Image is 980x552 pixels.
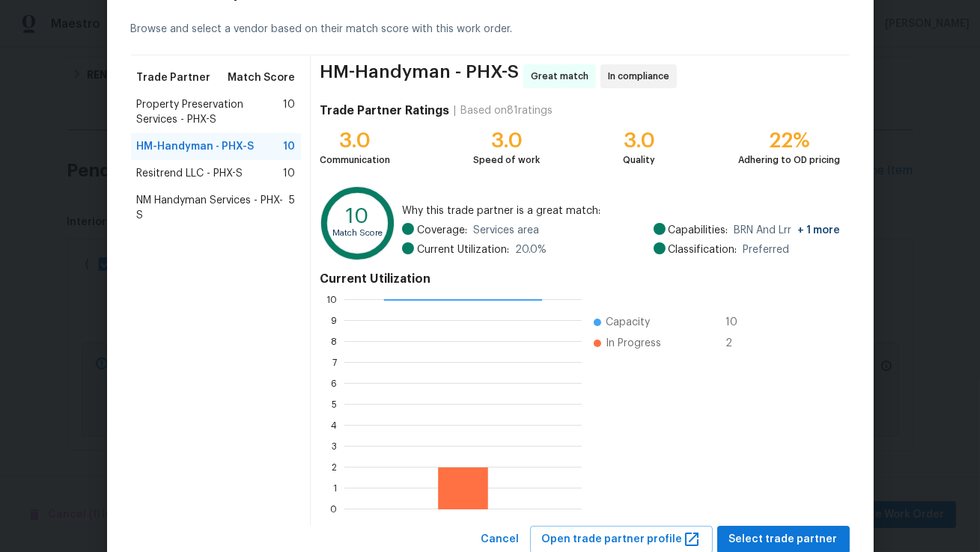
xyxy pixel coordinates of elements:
span: Trade Partner [137,70,211,85]
span: Capacity [606,315,650,330]
span: Great match [531,69,594,84]
div: Speed of work [473,153,540,168]
span: 10 [283,166,295,181]
text: 9 [331,316,337,325]
span: 5 [289,193,295,223]
text: 8 [331,337,337,346]
text: Match Score [333,229,383,237]
span: Coverage: [417,223,467,238]
span: Select trade partner [729,530,838,549]
span: Open trade partner profile [542,530,701,549]
span: NM Handyman Services - PHX-S [137,193,290,223]
text: 3 [332,442,337,451]
text: 10 [326,295,337,304]
span: 10 [283,97,295,127]
h4: Current Utilization [320,272,840,286]
span: Match Score [228,70,295,85]
div: Browse and select a vendor based on their match score with this work order. [131,4,850,55]
div: | [449,103,460,118]
span: 10 [283,139,295,154]
div: Adhering to OD pricing [739,153,841,168]
div: 3.0 [623,133,655,148]
span: Why this trade partner is a great match: [402,203,841,218]
text: 5 [332,400,337,409]
span: Cancel [481,530,520,549]
text: 10 [347,206,370,227]
span: + 1 more [798,225,841,236]
div: Based on 81 ratings [460,103,553,118]
div: Communication [320,153,390,168]
span: Classification: [669,242,737,257]
span: HM-Handyman - PHX-S [320,64,519,88]
text: 4 [331,421,337,430]
text: 0 [330,505,337,514]
span: In Progress [606,336,661,351]
span: Services area [473,223,539,238]
span: 2 [725,336,749,351]
text: 2 [332,463,337,472]
span: Property Preservation Services - PHX-S [137,97,284,127]
span: BRN And Lrr [734,223,841,238]
div: 3.0 [473,133,540,148]
span: Resitrend LLC - PHX-S [137,166,243,181]
div: 22% [739,133,841,148]
span: 10 [725,315,749,330]
text: 1 [333,484,337,493]
span: Capabilities: [669,223,728,238]
text: 7 [332,358,337,367]
div: Quality [623,153,655,168]
span: Preferred [743,242,790,257]
span: In compliance [608,69,675,84]
text: 6 [331,379,337,388]
span: HM-Handyman - PHX-S [137,139,255,154]
h4: Trade Partner Ratings [320,103,449,118]
span: 20.0 % [515,242,547,257]
span: Current Utilization: [417,242,509,257]
div: 3.0 [320,133,390,148]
